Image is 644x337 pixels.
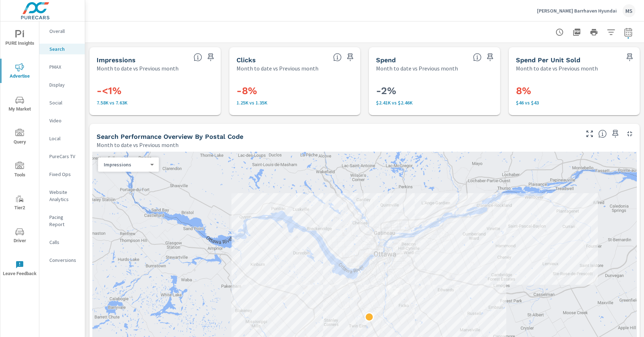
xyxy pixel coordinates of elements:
p: Calls [49,239,79,246]
button: "Export Report to PDF" [570,25,584,39]
span: Driver [3,228,37,245]
span: Tier2 [3,195,37,212]
p: Display [49,81,79,88]
span: Advertise [3,63,37,80]
div: PMAX [39,62,85,72]
div: Display [39,79,85,90]
p: Month to date vs Previous month [236,64,318,73]
p: PureCars TV [49,153,79,160]
button: Print Report [587,25,601,39]
div: Website Analytics [39,187,85,205]
h3: 8% [516,85,633,97]
div: Search [39,44,85,54]
p: Website Analytics [49,189,79,203]
p: 7,579 vs 7,633 [97,100,214,106]
button: Apply Filters [604,25,618,39]
h3: -8% [236,85,353,97]
h3: -<1% [97,85,214,97]
p: Pacing Report [49,214,79,228]
button: Select Date Range [621,25,635,39]
h5: Spend Per Unit Sold [516,56,580,64]
span: Save this to your personalized report [624,52,635,63]
p: PMAX [49,63,79,70]
button: Make Fullscreen [584,128,595,140]
span: Save this to your personalized report [484,52,496,63]
div: Conversions [39,255,85,265]
span: Save this to your personalized report [205,52,216,63]
div: MS [623,4,635,17]
p: Local [49,135,79,142]
div: Social [39,97,85,108]
p: Search [49,45,79,53]
p: $46 vs $43 [516,100,633,106]
div: nav menu [0,21,39,285]
span: Understand Search performance data by postal code. Individual postal codes can be selected and ex... [598,130,607,138]
span: My Market [3,96,37,113]
button: Minimize Widget [624,128,635,140]
span: The amount of money spent on advertising during the period. [473,53,482,62]
p: [PERSON_NAME] Barrhaven Hyundai [537,8,617,14]
h5: Clicks [236,56,256,64]
p: $2,411 vs $2,456 [376,100,493,106]
p: Impressions [104,161,147,168]
span: Save this to your personalized report [345,52,356,63]
p: Conversions [49,257,79,264]
div: Video [39,115,85,126]
div: Local [39,133,85,144]
div: Pacing Report [39,212,85,230]
h3: -2% [376,85,493,97]
div: Impressions [98,161,153,168]
span: Save this to your personalized report [610,128,621,140]
div: Overall [39,26,85,36]
p: Fixed Ops [49,171,79,178]
span: PURE Insights [3,30,37,48]
p: Month to date vs Previous month [97,64,179,73]
p: 1,250 vs 1,352 [236,100,353,106]
p: Month to date vs Previous month [97,141,179,149]
p: Social [49,99,79,106]
span: The number of times an ad was shown on your behalf. [194,53,202,62]
p: Month to date vs Previous month [516,64,598,73]
span: Tools [3,162,37,179]
h5: Spend [376,56,396,64]
span: The number of times an ad was clicked by a consumer. [333,53,342,62]
p: Overall [49,28,79,35]
span: Leave Feedback [3,260,37,278]
div: Fixed Ops [39,169,85,180]
h5: Search Performance Overview By Postal Code [97,133,243,140]
div: PureCars TV [39,151,85,162]
p: Month to date vs Previous month [376,64,458,73]
p: Video [49,117,79,124]
span: Query [3,129,37,146]
h5: Impressions [97,56,136,64]
div: Calls [39,237,85,248]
